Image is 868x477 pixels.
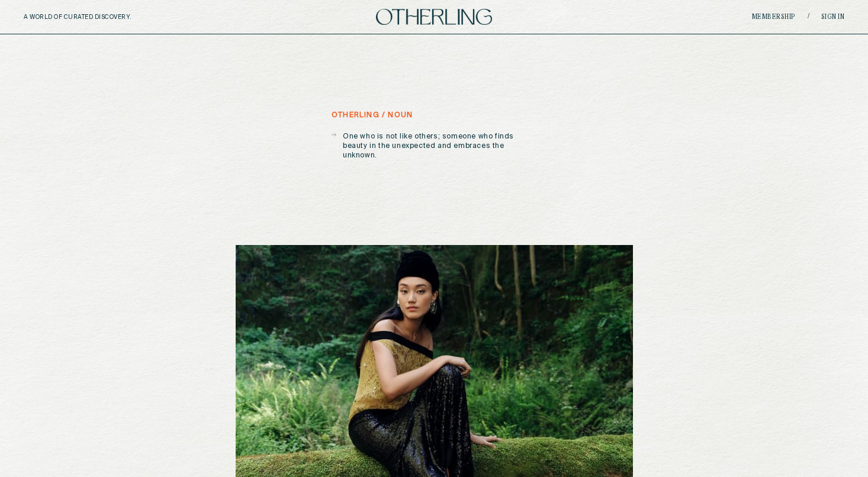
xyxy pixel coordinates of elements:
p: One who is not like others; someone who finds beauty in the unexpected and embraces the unknown. [343,132,536,160]
h5: A WORLD OF CURATED DISCOVERY. [24,14,183,21]
h5: otherling / noun [332,111,413,120]
a: Sign in [821,14,845,21]
span: / [808,12,809,21]
img: logo [376,9,492,25]
a: Membership [752,14,796,21]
